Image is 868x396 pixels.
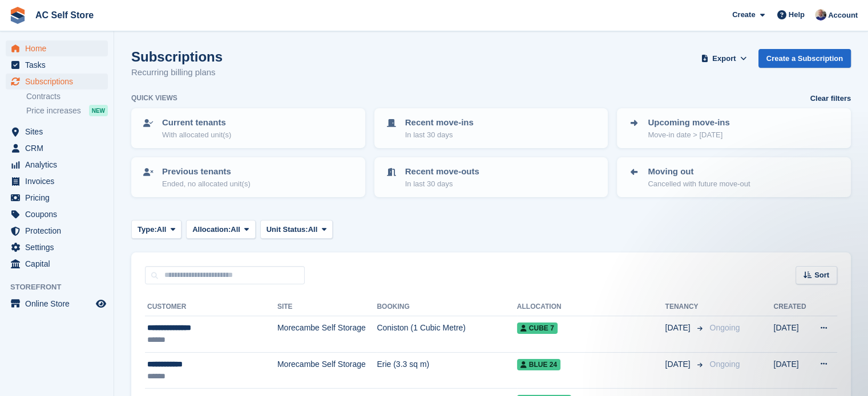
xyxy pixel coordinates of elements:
span: Coupons [25,206,94,222]
p: In last 30 days [405,129,474,141]
td: Morecambe Self Storage [277,316,377,353]
a: menu [6,239,108,255]
a: Price increases NEW [26,104,108,117]
th: Tenancy [665,298,705,316]
p: Upcoming move-ins [648,116,729,129]
a: menu [6,190,108,206]
h6: Quick views [131,93,177,103]
td: Coniston (1 Cubic Metre) [377,316,516,353]
a: menu [6,124,108,140]
span: CRM [25,140,94,156]
span: Tasks [25,57,94,73]
p: Previous tenants [162,165,251,178]
span: Sort [814,270,829,281]
a: menu [6,296,108,312]
span: [DATE] [665,358,692,370]
p: Ended, no allocated unit(s) [162,178,251,190]
span: Invoices [25,173,94,189]
span: Home [25,40,94,56]
th: Customer [145,298,277,316]
a: Current tenants With allocated unit(s) [132,109,364,147]
a: Recent move-ins In last 30 days [376,109,607,147]
a: Previous tenants Ended, no allocated unit(s) [132,158,364,196]
span: Create [732,9,755,21]
p: Recurring billing plans [131,66,223,79]
span: Cube 7 [517,322,558,334]
a: Contracts [26,91,108,102]
span: Online Store [25,296,94,312]
td: [DATE] [773,316,810,353]
td: [DATE] [773,352,810,389]
button: Allocation: All [186,220,256,239]
span: Protection [25,223,94,239]
th: Booking [377,298,516,316]
p: Move-in date > [DATE] [648,129,729,141]
th: Site [277,298,377,316]
span: Export [712,53,736,64]
a: menu [6,40,108,56]
a: menu [6,206,108,222]
span: Analytics [25,157,94,173]
a: Preview store [94,297,108,311]
th: Allocation [517,298,665,316]
img: stora-icon-8386f47178a22dfd0bd8f6a31ec36ba5ce8667c1dd55bd0f319d3a0aa187defe.svg [9,7,26,24]
span: Settings [25,239,94,255]
span: Pricing [25,190,94,206]
span: All [157,224,167,235]
span: Storefront [10,281,114,293]
p: With allocated unit(s) [162,129,231,141]
span: [DATE] [665,322,692,334]
button: Unit Status: All [260,220,333,239]
span: Allocation: [192,224,231,235]
span: Price increases [26,105,81,116]
p: Moving out [648,165,750,178]
span: Help [789,9,805,21]
th: Created [773,298,810,316]
a: menu [6,223,108,239]
p: Recent move-ins [405,116,474,129]
span: Account [828,10,858,21]
button: Type: All [131,220,181,239]
td: Erie (3.3 sq m) [377,352,516,389]
a: menu [6,157,108,173]
span: All [308,224,318,235]
p: Cancelled with future move-out [648,178,750,190]
a: AC Self Store [31,6,98,25]
span: Unit Status: [267,224,308,235]
span: Blue 24 [517,359,560,370]
a: Clear filters [810,93,851,104]
button: Export [699,49,749,68]
a: menu [6,57,108,73]
h1: Subscriptions [131,49,223,64]
td: Morecambe Self Storage [277,352,377,389]
a: Recent move-outs In last 30 days [376,158,607,196]
div: NEW [89,105,108,116]
a: menu [6,256,108,272]
p: In last 30 days [405,178,479,190]
a: menu [6,74,108,89]
a: Create a Subscription [758,49,851,68]
span: Ongoing [709,360,740,369]
span: Ongoing [709,323,740,332]
span: Sites [25,124,94,140]
a: menu [6,140,108,156]
p: Recent move-outs [405,165,479,178]
a: menu [6,173,108,189]
p: Current tenants [162,116,231,129]
span: All [231,224,240,235]
span: Capital [25,256,94,272]
img: Barry Todd [815,9,826,21]
a: Moving out Cancelled with future move-out [618,158,850,196]
span: Type: [138,224,157,235]
a: Upcoming move-ins Move-in date > [DATE] [618,109,850,147]
span: Subscriptions [25,74,94,89]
